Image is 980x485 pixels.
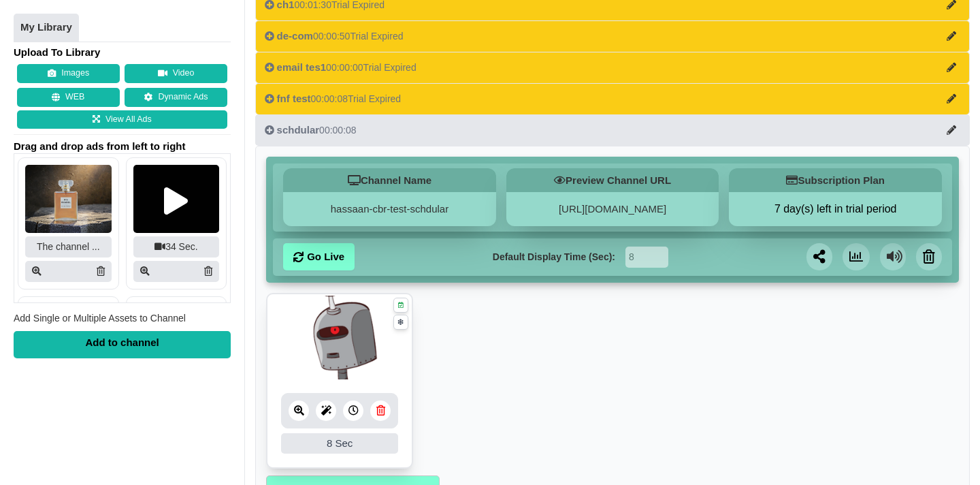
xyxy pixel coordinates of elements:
[277,61,327,73] span: email tes1
[729,202,942,216] button: 7 day(s) left in trial period
[348,93,401,104] span: Trial Expired
[506,168,719,192] h5: Preview Channel URL
[14,140,231,154] span: Drag and drop ads from left to right
[255,20,970,52] button: de-com00:00:50Trial Expired
[559,203,666,215] a: [URL][DOMAIN_NAME]
[133,237,220,258] div: 34 Sec.
[25,166,112,234] img: P250x250 image processing20250819 913637 1j1fedo
[125,65,227,84] button: Video
[283,192,496,226] div: hassaan-cbr-test-schdular
[272,296,408,381] img: 32.360 kb
[17,89,120,108] button: WEB
[277,93,311,104] span: fnf test
[493,250,615,264] label: Default Display Time (Sec):
[350,31,403,42] span: Trial Expired
[729,168,942,192] h5: Subscription Plan
[363,62,416,73] span: Trial Expired
[283,243,355,270] a: Go Live
[265,123,357,137] div: 00:00:08
[265,92,401,106] div: 00:00:08
[277,124,320,136] span: schdular
[281,433,398,454] div: 8 Sec
[14,331,231,358] div: Add to channel
[125,89,227,108] a: Dynamic Ads
[255,52,970,83] button: email tes100:00:00Trial Expired
[277,30,313,42] span: de-com
[283,168,496,192] h5: Channel Name
[255,114,970,146] button: schdular00:00:08
[17,65,120,84] button: Images
[133,166,220,234] img: Screenshot25020250812 782917 18958bk
[265,29,404,43] div: 00:00:50
[25,237,112,258] div: The channel ...
[625,247,668,268] input: Seconds
[14,313,186,324] span: Add Single or Multiple Assets to Channel
[265,61,416,74] div: 00:00:00
[255,83,970,114] button: fnf test00:00:08Trial Expired
[14,14,79,42] a: My Library
[17,110,227,129] a: View All Ads
[14,46,231,59] h4: Upload To Library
